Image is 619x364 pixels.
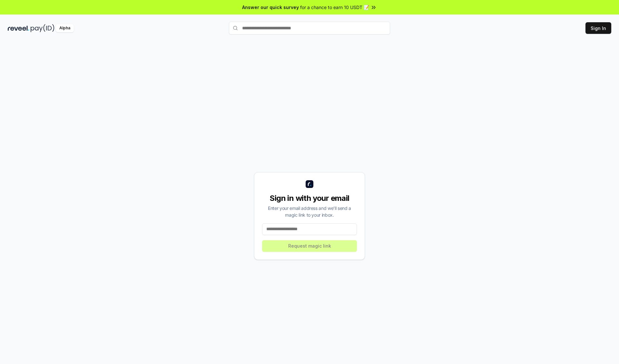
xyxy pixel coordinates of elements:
img: pay_id [31,24,54,32]
div: Sign in with your email [262,193,357,203]
div: Enter your email address and we’ll send a magic link to your inbox. [262,205,357,218]
button: Sign In [585,22,611,34]
div: Alpha [56,24,74,32]
span: for a chance to earn 10 USDT 📝 [300,4,369,11]
img: logo_small [306,180,313,188]
img: reveel_dark [8,24,29,32]
span: Answer our quick survey [242,4,299,11]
